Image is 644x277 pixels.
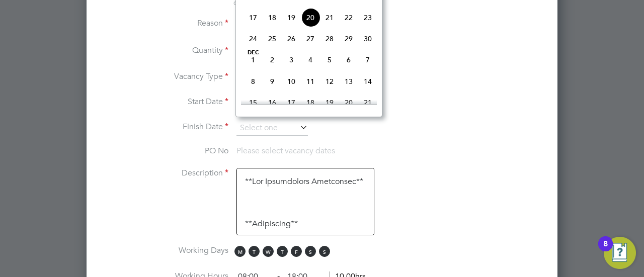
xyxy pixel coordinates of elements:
[282,72,301,91] span: 10
[320,50,339,69] span: 5
[339,72,358,91] span: 13
[282,8,301,27] span: 19
[103,122,228,132] label: Finish Date
[305,246,316,257] span: S
[339,50,358,69] span: 6
[358,8,377,27] span: 23
[277,246,288,257] span: T
[103,97,228,107] label: Start Date
[103,45,228,56] label: Quantity
[604,237,636,269] button: Open Resource Center, 8 new notifications
[291,246,302,257] span: F
[301,72,320,91] span: 11
[244,29,263,48] span: 24
[263,246,274,257] span: W
[301,93,320,112] span: 18
[282,93,301,112] span: 17
[244,72,263,91] span: 8
[320,29,339,48] span: 28
[319,246,330,257] span: S
[244,50,263,69] span: 1
[236,121,308,136] input: Select one
[236,146,335,156] span: Please select vacancy dates
[301,29,320,48] span: 27
[358,72,377,91] span: 14
[103,168,228,178] label: Description
[301,50,320,69] span: 4
[103,71,228,82] label: Vacancy Type
[103,146,228,156] label: PO No
[263,93,282,112] span: 16
[282,50,301,69] span: 3
[358,29,377,48] span: 30
[358,93,377,112] span: 21
[263,29,282,48] span: 25
[339,29,358,48] span: 29
[263,72,282,91] span: 9
[103,18,228,29] label: Reason
[244,93,263,112] span: 15
[282,29,301,48] span: 26
[234,246,246,257] span: M
[320,72,339,91] span: 12
[244,50,263,55] span: Dec
[603,244,608,257] div: 8
[263,50,282,69] span: 2
[263,8,282,27] span: 18
[249,246,260,257] span: T
[358,50,377,69] span: 7
[103,245,228,256] label: Working Days
[339,93,358,112] span: 20
[339,8,358,27] span: 22
[320,8,339,27] span: 21
[301,8,320,27] span: 20
[244,8,263,27] span: 17
[320,93,339,112] span: 19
